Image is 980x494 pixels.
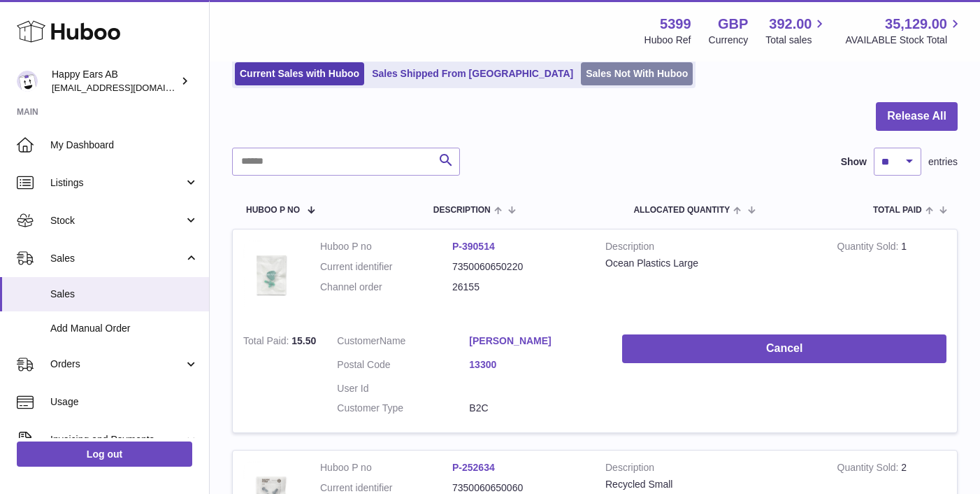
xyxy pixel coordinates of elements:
div: Recycled Small [605,478,816,491]
a: [PERSON_NAME] [469,334,601,348]
dt: Huboo P no [320,240,452,253]
dd: 7350060650220 [452,260,584,274]
dd: B2C [469,402,601,415]
span: Sales [50,252,184,265]
span: 35,129.00 [885,15,947,34]
dt: Huboo P no [320,461,452,474]
a: Current Sales with Huboo [235,62,364,85]
dt: Current identifier [320,260,452,274]
span: Orders [50,358,184,371]
strong: Quantity Sold [837,241,902,255]
span: [EMAIL_ADDRESS][DOMAIN_NAME] [52,82,206,93]
dt: Customer Type [337,402,469,415]
button: Release All [876,102,958,131]
a: Log out [17,442,192,467]
dt: Postal Code [337,358,469,375]
span: Sales [50,288,199,301]
div: Ocean Plastics Large [605,257,816,270]
a: 35,129.00 AVAILABLE Stock Total [845,15,963,47]
span: 15.50 [291,335,316,346]
span: Stock [50,214,184,227]
strong: Quantity Sold [837,462,902,477]
strong: GBP [718,15,748,34]
a: Sales Not With Huboo [581,62,693,85]
span: Invoicing and Payments [50,433,184,446]
dt: User Id [337,382,469,395]
dd: 26155 [452,281,584,294]
dt: Channel order [320,281,452,294]
strong: 5399 [660,15,691,34]
span: Huboo P no [246,206,300,215]
span: Customer [337,335,380,346]
span: Description [433,206,491,215]
a: 392.00 Total sales [765,15,828,47]
td: 1 [827,230,957,324]
span: Total paid [873,206,922,215]
span: AVAILABLE Stock Total [845,34,963,47]
span: My Dashboard [50,139,199,152]
span: 392.00 [769,15,812,34]
a: P-252634 [452,462,495,473]
a: Sales Shipped From [GEOGRAPHIC_DATA] [367,62,578,85]
strong: Description [605,461,816,478]
div: Happy Ears AB [52,68,178,94]
span: Add Manual Order [50,322,199,335]
dt: Name [337,334,469,351]
strong: Total Paid [243,335,291,350]
img: 53991642634617.jpg [243,240,299,310]
a: 13300 [469,358,601,372]
label: Show [841,155,867,169]
span: Listings [50,176,184,190]
a: P-390514 [452,241,495,252]
span: ALLOCATED Quantity [633,206,730,215]
span: Usage [50,395,199,409]
span: entries [928,155,958,169]
div: Currency [709,34,749,47]
div: Huboo Ref [644,34,691,47]
span: Total sales [765,34,828,47]
button: Cancel [622,334,946,363]
strong: Description [605,240,816,257]
img: 3pl@happyearsearplugs.com [17,71,38,92]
